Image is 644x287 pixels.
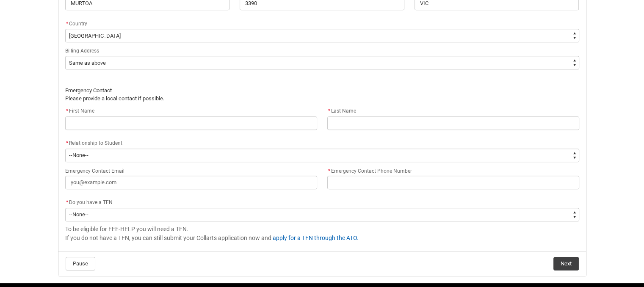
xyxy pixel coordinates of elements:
span: First Name [65,108,94,114]
button: Next [553,257,579,270]
p: Please provide a local contact if possible. [65,94,579,103]
span: If you do not have a TFN, you can still submit your Collarts application now and [65,235,271,241]
span: Relationship to Student [69,140,122,146]
label: Emergency Contact Email [65,166,128,175]
p: Emergency Contact [65,86,579,95]
label: Emergency Contact Phone Number [327,166,415,175]
abbr: required [328,108,330,114]
input: you@example.com [65,176,317,189]
abbr: required [66,140,68,146]
abbr: required [66,199,68,205]
abbr: required [66,21,68,27]
span: Country [69,21,87,27]
button: Pause [66,257,95,270]
abbr: required [328,168,330,174]
abbr: required [66,108,68,114]
span: Last Name [327,108,356,114]
a: apply for a TFN through the ATO. [273,235,359,241]
span: To be eligible for FEE-HELP you will need a TFN. [65,226,188,232]
span: Billing Address [65,48,99,54]
span: Do you have a TFN [69,199,113,205]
